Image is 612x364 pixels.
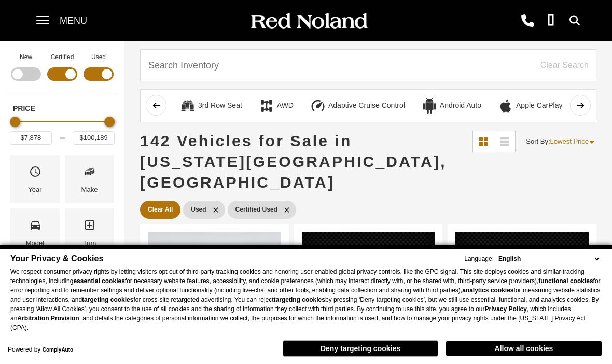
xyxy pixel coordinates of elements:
[310,98,326,114] div: Adaptive Cruise Control
[274,296,325,303] strong: targeting cookies
[83,237,96,249] div: Trim
[91,52,106,62] label: Used
[8,52,117,94] div: Filter by Vehicle Type
[73,277,124,285] strong: essential cookies
[10,267,602,332] p: We respect consumer privacy rights by letting visitors opt out of third-party tracking cookies an...
[422,98,437,114] div: Android Auto
[10,113,115,145] div: Price
[498,98,513,114] div: Apple CarPlay
[148,203,173,216] span: Clear All
[235,203,277,216] span: Certified Used
[462,287,513,294] strong: analytics cookies
[10,208,60,257] div: ModelModel
[17,315,79,322] strong: Arbitration Provision
[455,232,589,334] img: 2016 Audi Q5 2.0T Premium Plus
[538,277,593,285] strong: functional cookies
[10,117,20,127] div: Minimum Price
[82,296,133,303] strong: targeting cookies
[28,184,41,195] div: Year
[20,52,32,62] label: New
[277,101,294,110] div: AWD
[191,203,206,216] span: Used
[180,98,196,114] div: 3rd Row Seat
[304,95,411,117] button: Adaptive Cruise ControlAdaptive Cruise Control
[446,341,602,356] button: Allow all cookies
[516,101,563,110] div: Apple CarPlay
[328,101,405,110] div: Adaptive Cruise Control
[13,104,112,113] h5: Price
[65,155,114,203] div: MakeMake
[496,254,602,263] select: Language Select
[253,95,299,117] button: AWDAWD
[464,256,494,262] div: Language:
[485,305,527,313] a: Privacy Policy
[302,232,435,334] img: 2016 Ram 1500 SLT
[73,131,115,145] input: Maximum
[198,101,242,110] div: 3rd Row Seat
[29,163,41,184] span: Year
[440,101,481,110] div: Android Auto
[550,137,589,145] span: Lowest Price
[416,95,487,117] button: Android AutoAndroid Auto
[51,52,74,62] label: Certified
[43,347,73,353] a: ComplyAuto
[26,237,44,249] div: Model
[10,155,60,203] div: YearYear
[259,98,274,114] div: AWD
[249,12,368,31] img: Red Noland Auto Group
[65,208,114,257] div: TrimTrim
[104,117,115,127] div: Maximum Price
[84,163,96,184] span: Make
[10,254,103,263] span: Your Privacy & Cookies
[8,346,73,353] div: Powered by
[84,216,96,237] span: Trim
[283,340,438,357] button: Deny targeting cookies
[146,95,166,116] button: scroll left
[148,232,281,331] img: 2011 INFINITI G25 X
[526,137,550,145] span: Sort By :
[10,131,52,145] input: Minimum
[570,95,591,116] button: scroll right
[492,95,568,117] button: Apple CarPlayApple CarPlay
[29,216,41,237] span: Model
[81,184,98,195] div: Make
[174,95,248,117] button: 3rd Row Seat3rd Row Seat
[140,49,596,81] input: Search Inventory
[140,132,447,191] span: 142 Vehicles for Sale in [US_STATE][GEOGRAPHIC_DATA], [GEOGRAPHIC_DATA]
